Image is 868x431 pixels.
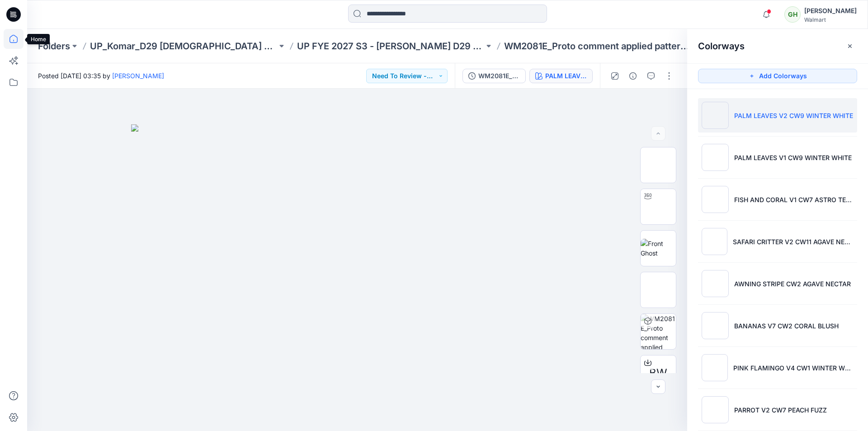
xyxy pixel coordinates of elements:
img: SAFARI CRITTER V2 CW11 AGAVE NECTAR [702,228,727,255]
img: Front Ghost [641,239,676,258]
p: PINK FLAMINGO V4 CW1 WINTER WHITE [733,363,854,373]
span: BW [649,365,667,381]
p: WM2081E_Proto comment applied pattern_COLORWAY [504,40,691,52]
img: PALM LEAVES V2 CW9 WINTER WHITE [702,102,729,129]
p: PARROT V2 CW7 PEACH FUZZ [734,405,827,415]
p: PALM LEAVES V1 CW9 WINTER WHITE [734,153,852,162]
img: BANANAS V7 CW2 CORAL BLUSH [702,312,729,339]
p: PALM LEAVES V2 CW9 WINTER WHITE [734,111,853,120]
a: [PERSON_NAME] [112,72,164,80]
div: [PERSON_NAME] [804,5,857,16]
img: PALM LEAVES V1 CW9 WINTER WHITE [702,144,729,171]
p: BANANAS V7 CW2 CORAL BLUSH [734,321,839,331]
button: WM2081E_Proto comment applied pattern_REV1 [462,69,526,83]
img: PINK FLAMINGO V4 CW1 WINTER WHITE [702,354,728,381]
p: AWNING STRIPE CW2 AGAVE NECTAR [734,279,851,289]
h2: Colorways [698,41,745,52]
div: GH [784,6,801,23]
p: FISH AND CORAL V1 CW7 ASTRO TEAL [734,195,854,204]
div: PALM LEAVES V2 CW9 WINTER WHITE [545,71,587,81]
img: FISH AND CORAL V1 CW7 ASTRO TEAL [702,186,729,213]
img: WM2081E_Proto comment applied pattern_REV1 PALM LEAVES V2 CW9 WINTER WHITE [641,314,676,349]
button: PALM LEAVES V2 CW9 WINTER WHITE [529,69,593,83]
img: PARROT V2 CW7 PEACH FUZZ [702,396,729,423]
button: Add Colorways [698,69,857,83]
p: SAFARI CRITTER V2 CW11 AGAVE NECTAR [733,237,854,246]
img: AWNING STRIPE CW2 AGAVE NECTAR [702,270,729,297]
span: Posted [DATE] 03:35 by [38,71,164,81]
button: Details [626,69,640,83]
div: WM2081E_Proto comment applied pattern_REV1 [478,71,520,81]
div: Walmart [804,16,857,23]
a: UP_Komar_D29 [DEMOGRAPHIC_DATA] Sleep [90,40,277,52]
a: UP FYE 2027 S3 - [PERSON_NAME] D29 [DEMOGRAPHIC_DATA] Sleepwear [297,40,484,52]
a: Folders [38,40,70,52]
